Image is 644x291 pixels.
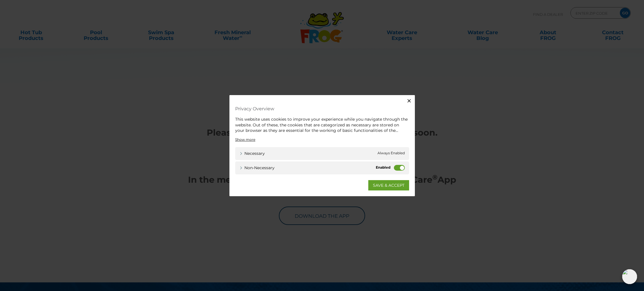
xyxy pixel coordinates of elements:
[622,269,637,284] img: openIcon
[239,165,275,171] a: Non-necessary
[377,150,405,156] span: Always Enabled
[368,180,409,190] a: SAVE & ACCEPT
[235,117,409,134] div: This website uses cookies to improve your experience while you navigate through the website. Out ...
[239,150,265,156] a: Necessary
[235,104,409,114] h4: Privacy Overview
[235,137,255,142] a: Show more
